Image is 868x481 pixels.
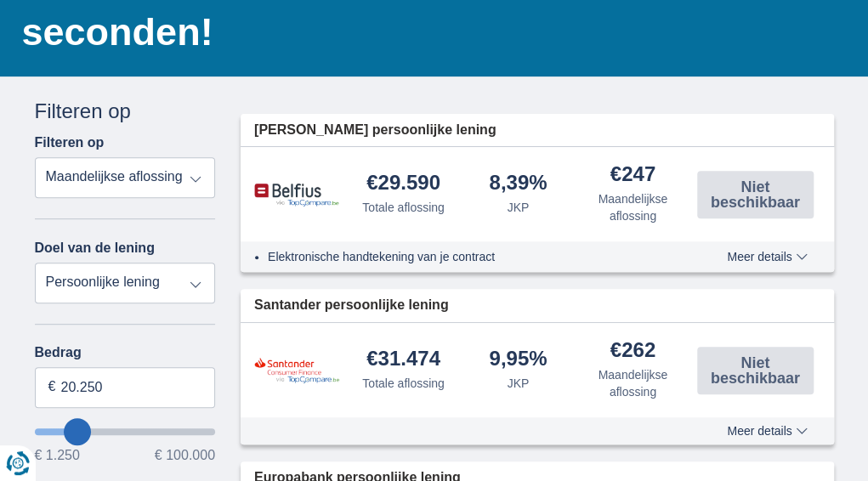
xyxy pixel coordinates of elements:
label: Doel van de lening [35,240,155,256]
span: Meer details [727,425,807,437]
div: 9,95% [489,348,547,371]
div: €29.590 [366,173,440,195]
div: €262 [610,340,655,363]
div: Maandelijkse aflossing [582,190,684,224]
div: €31.474 [366,348,440,371]
li: Elektronische handtekening van je contract [268,248,690,265]
span: Niet beschikbaar [702,355,808,386]
img: product.pl.alt Santander [254,357,339,383]
div: JKP [508,199,530,216]
span: € 1.250 [35,449,80,462]
button: Niet beschikbaar [697,171,814,218]
div: Filteren op [35,97,216,126]
div: Totale aflossing [362,199,445,216]
label: Bedrag [35,345,216,360]
span: € 100.000 [155,449,215,462]
span: Niet beschikbaar [702,179,808,210]
button: Meer details [714,424,820,438]
div: Maandelijkse aflossing [582,366,684,400]
span: Meer details [727,251,807,263]
span: Santander persoonlijke lening [254,296,449,315]
span: € [48,377,56,397]
button: Niet beschikbaar [697,347,814,394]
button: Meer details [714,250,820,263]
input: wantToBorrow [35,428,216,435]
label: Filteren op [35,135,105,150]
img: product.pl.alt Belfius [254,183,339,207]
span: [PERSON_NAME] persoonlijke lening [254,121,496,140]
div: €247 [610,164,655,187]
div: 8,39% [489,173,547,195]
div: Totale aflossing [362,375,445,392]
div: JKP [508,375,530,392]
